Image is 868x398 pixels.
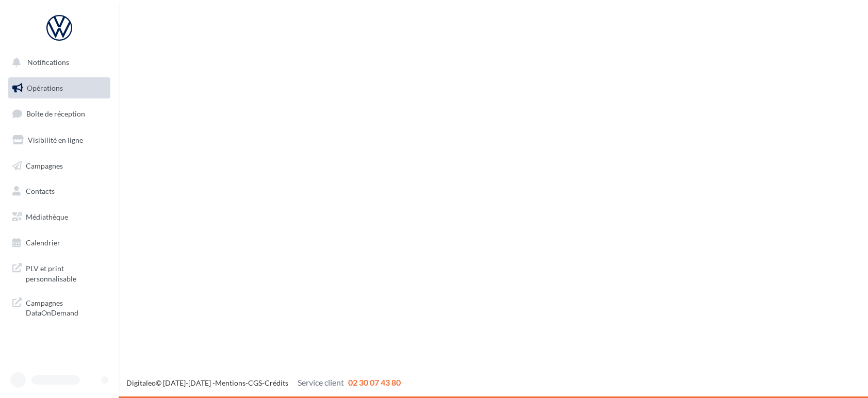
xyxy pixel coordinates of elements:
[6,52,108,73] button: Notifications
[348,377,401,387] span: 02 30 07 43 80
[27,58,69,67] span: Notifications
[26,296,106,318] span: Campagnes DataOnDemand
[6,206,112,228] a: Médiathèque
[298,377,344,387] span: Service client
[6,232,112,254] a: Calendrier
[28,136,83,144] span: Visibilité en ligne
[6,292,112,322] a: Campagnes DataOnDemand
[26,109,85,118] span: Boîte de réception
[6,77,112,99] a: Opérations
[26,238,60,247] span: Calendrier
[6,103,112,125] a: Boîte de réception
[248,378,262,387] a: CGS
[26,261,106,284] span: PLV et print personnalisable
[27,84,63,92] span: Opérations
[6,129,112,151] a: Visibilité en ligne
[26,187,55,195] span: Contacts
[26,212,68,221] span: Médiathèque
[26,161,63,170] span: Campagnes
[6,257,112,288] a: PLV et print personnalisable
[6,155,112,177] a: Campagnes
[126,378,156,387] a: Digitaleo
[126,378,401,387] span: © [DATE]-[DATE] - - -
[215,378,245,387] a: Mentions
[265,378,288,387] a: Crédits
[6,180,112,202] a: Contacts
